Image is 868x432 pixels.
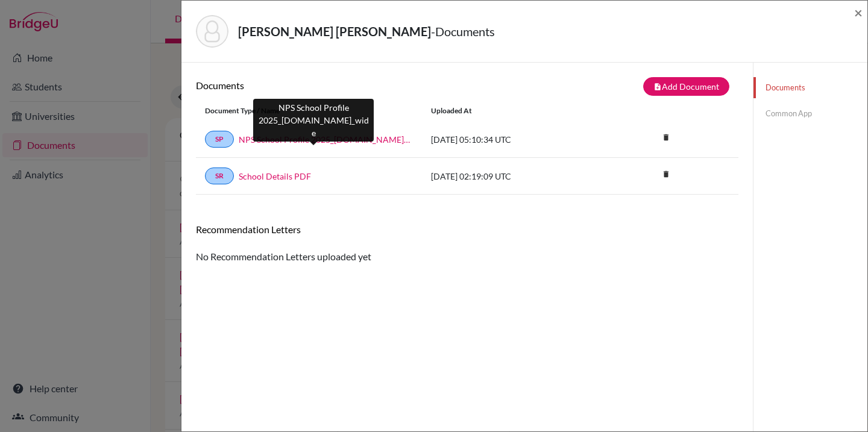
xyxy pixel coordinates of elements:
h6: Recommendation Letters [196,224,738,235]
i: note_add [653,83,662,91]
button: Close [854,5,863,20]
a: Common App [753,103,867,124]
div: Uploaded at [422,105,603,116]
div: [DATE] 02:19:09 UTC [422,170,603,183]
span: - Documents [431,24,495,39]
a: NPS School Profile 2025_[DOMAIN_NAME]_wide [239,133,413,146]
div: Document Type / Name [196,105,422,116]
div: NPS School Profile 2025_[DOMAIN_NAME]_wide [253,99,374,142]
div: No Recommendation Letters uploaded yet [196,224,738,264]
span: × [854,4,863,21]
i: delete [657,165,675,183]
button: note_addAdd Document [643,77,729,96]
a: SR [205,167,234,184]
a: delete [657,130,675,146]
a: delete [657,167,675,183]
a: School Details PDF [239,170,311,183]
a: Documents [753,77,867,98]
div: [DATE] 05:10:34 UTC [422,133,603,146]
i: delete [657,128,675,146]
strong: [PERSON_NAME] [PERSON_NAME] [238,24,431,39]
a: SP [205,131,234,148]
h6: Documents [196,80,467,91]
